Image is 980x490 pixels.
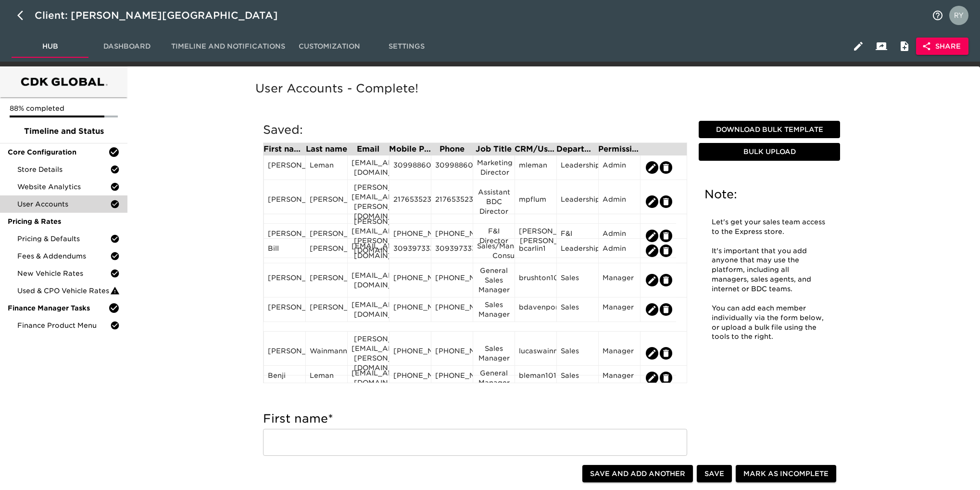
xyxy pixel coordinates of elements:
[263,122,687,138] h5: Saved:
[477,241,511,260] div: Sales/Management Consultant
[519,273,553,287] div: brushton10141
[393,194,427,209] div: 2176535230
[598,145,640,153] div: Permission Set
[519,226,553,245] div: [PERSON_NAME].[PERSON_NAME]
[268,194,302,209] div: [PERSON_NAME]
[393,244,427,258] div: 3093973332
[926,4,949,27] button: notifications
[519,194,553,209] div: mpflum
[310,194,343,209] div: [PERSON_NAME]
[603,302,636,317] div: Manager
[393,302,427,317] div: [PHONE_NUMBER]
[870,35,893,58] button: Client View
[17,40,83,52] span: Hub
[352,182,385,221] div: [PERSON_NAME][EMAIL_ADDRESS][PERSON_NAME][DOMAIN_NAME]
[10,103,118,113] p: 88% completed
[435,194,469,209] div: 2176535230
[712,246,827,294] p: It's important that you add anyone that may use the platform, including all managers, sales agent...
[8,126,120,137] span: Timeline and Status
[389,145,431,153] div: Mobile Phone
[347,145,389,153] div: Email
[310,229,343,243] div: [PERSON_NAME]
[352,368,385,387] div: [EMAIL_ADDRESS][DOMAIN_NAME]
[646,372,658,384] button: edit
[519,346,553,361] div: lucaswainman10141
[310,371,343,385] div: Leman
[435,371,469,385] div: [PHONE_NUMBER]
[704,468,724,480] span: Save
[268,244,302,258] div: Bill
[352,271,385,290] div: [EMAIL_ADDRESS][DOMAIN_NAME]
[431,145,473,153] div: Phone
[171,40,285,52] span: Timeline and Notifications
[556,145,598,153] div: Department
[268,346,302,361] div: [PERSON_NAME]
[736,465,836,483] button: Mark as Incomplete
[519,160,553,175] div: mleman
[477,344,511,363] div: Sales Manager
[352,217,385,255] div: [PERSON_NAME][EMAIL_ADDRESS][PERSON_NAME][DOMAIN_NAME]
[310,244,343,258] div: [PERSON_NAME]
[8,147,108,157] span: Core Configuration
[17,251,110,261] span: Fees & Addendums
[435,273,469,287] div: [PHONE_NUMBER]
[17,199,110,209] span: User Accounts
[590,468,685,480] span: Save and Add Another
[519,302,553,317] div: bdavenport10141
[393,229,427,243] div: [PHONE_NUMBER]
[94,40,160,52] span: Dashboard
[310,273,343,287] div: [PERSON_NAME]
[435,229,469,243] div: [PHONE_NUMBER]
[561,160,594,175] div: Leadership
[646,161,658,174] button: edit
[352,158,385,177] div: [EMAIL_ADDRESS][DOMAIN_NAME]
[704,187,834,202] h5: Note:
[477,158,511,177] div: Marketing Director
[297,40,362,52] span: Customization
[268,160,302,175] div: [PERSON_NAME]
[305,145,347,153] div: Last name
[519,371,553,385] div: bleman10141
[8,303,108,313] span: Finance Manager Tasks
[660,303,672,316] button: edit
[646,195,658,208] button: edit
[268,302,302,317] div: [PERSON_NAME]
[712,218,827,237] p: Let's get your sales team access to the Express store.
[310,346,343,361] div: Wainmann
[477,368,511,387] div: General Manager
[646,347,658,360] button: edit
[17,321,110,330] span: Finance Product Menu
[703,146,836,158] span: Bulk Upload
[8,217,120,226] span: Pricing & Rates
[712,304,827,342] p: You can add each member individually via the form below, or upload a bulk file using the tools to...
[603,273,636,287] div: Manager
[17,182,110,192] span: Website Analytics
[561,244,594,258] div: Leadership
[847,35,870,58] button: Edit Hub
[263,411,687,426] h5: First name
[660,245,672,257] button: edit
[393,273,427,287] div: [PHONE_NUMBER]
[646,230,658,242] button: edit
[515,145,556,153] div: CRM/User ID
[17,286,110,296] span: Used & CPO Vehicle Rates
[352,241,385,260] div: [EMAIL_ADDRESS][DOMAIN_NAME]
[699,143,840,161] button: Bulk Upload
[268,371,302,385] div: Benji
[646,245,658,257] button: edit
[17,165,110,174] span: Store Details
[603,346,636,361] div: Manager
[352,334,385,373] div: [PERSON_NAME][EMAIL_ADDRESS][PERSON_NAME][DOMAIN_NAME]
[561,302,594,317] div: Sales
[477,226,511,245] div: F&I Director
[435,244,469,258] div: 3093973332
[603,371,636,385] div: Manager
[561,273,594,287] div: Sales
[893,35,916,58] button: Internal Notes and Comments
[352,300,385,319] div: [EMAIL_ADDRESS][DOMAIN_NAME]
[660,195,672,208] button: edit
[603,160,636,175] div: Admin
[435,302,469,317] div: [PHONE_NUMBER]
[660,372,672,384] button: edit
[561,194,594,209] div: Leadership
